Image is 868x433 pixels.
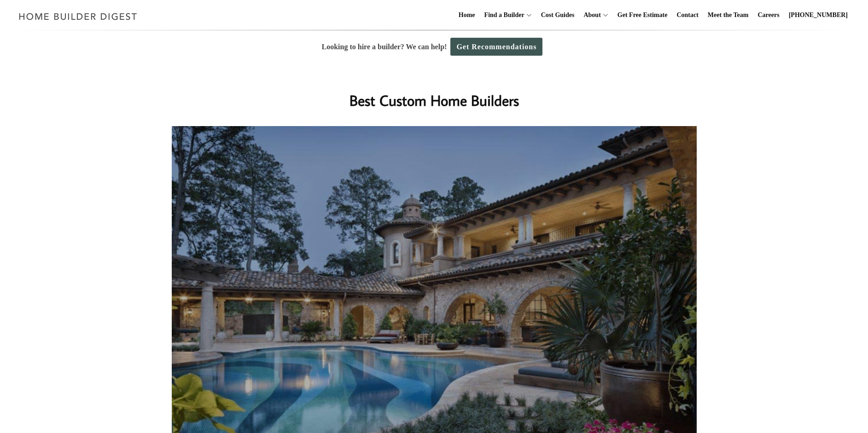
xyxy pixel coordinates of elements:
a: [PHONE_NUMBER] [785,0,851,30]
a: Get Recommendations [450,38,542,56]
h1: Best Custom Home Builders [250,89,618,111]
a: Cost Guides [537,0,578,30]
a: Find a Builder [481,0,524,30]
img: Home Builder Digest [15,7,141,25]
a: Contact [673,0,702,30]
a: Home [455,0,479,30]
a: About [580,0,600,30]
a: Get Free Estimate [614,0,671,30]
a: Careers [754,0,783,30]
a: Meet the Team [704,0,752,30]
